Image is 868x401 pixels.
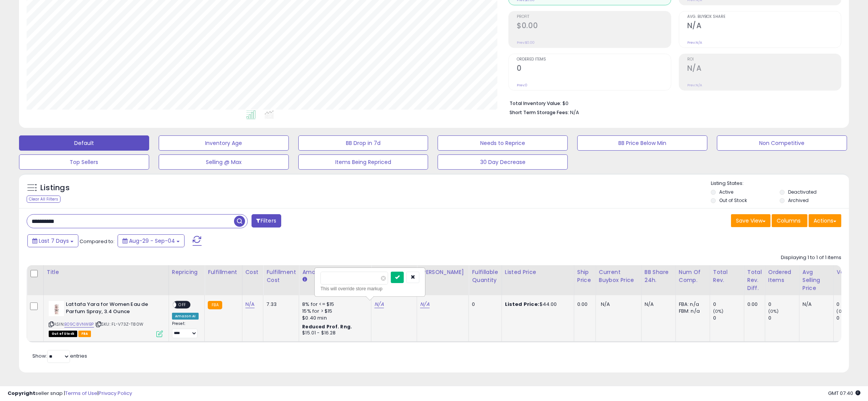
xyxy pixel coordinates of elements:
div: 0 [713,315,744,321]
button: Columns [772,214,807,227]
div: Fulfillment [208,268,239,276]
div: Amazon AI [172,313,199,320]
span: Compared to: [80,238,115,245]
div: 8% for <= $15 [302,301,365,308]
div: N/A [645,301,670,308]
div: Velocity [837,268,865,276]
button: Items Being Repriced [298,154,428,170]
span: Last 7 Days [39,237,69,245]
button: Save View [731,214,771,227]
label: Deactivated [788,189,817,195]
button: Non Competitive [717,135,847,151]
div: Total Rev. Diff. [747,268,762,292]
div: 0 [837,301,868,308]
div: 0 [768,315,799,321]
span: ROI [687,57,841,62]
div: 0.00 [747,301,759,308]
div: This will override store markup [320,285,419,293]
div: $44.00 [505,301,568,308]
div: Fulfillable Quantity [472,268,498,284]
small: FBA [208,301,222,309]
b: Reduced Prof. Rng. [302,323,352,330]
span: Avg. Buybox Share [687,15,841,19]
button: BB Drop in 7d [298,135,428,151]
a: Terms of Use [65,390,97,397]
span: N/A [570,109,579,116]
span: Ordered Items [517,57,671,62]
div: Preset: [172,321,199,338]
div: $15.01 - $16.28 [302,330,365,336]
div: Repricing [172,268,201,276]
button: Default [19,135,149,151]
a: N/A [245,301,255,308]
b: Short Term Storage Fees: [510,109,569,116]
span: FBA [78,331,91,337]
small: Prev: N/A [687,40,702,45]
div: Avg Selling Price [803,268,830,292]
div: FBA: n/a [679,301,704,308]
button: 30 Day Decrease [438,154,568,170]
button: Filters [252,214,281,228]
p: Listing States: [711,180,849,187]
span: | SKU: FL-V73Z-T80W [95,321,143,327]
button: Top Sellers [19,154,149,170]
h2: 0 [517,64,671,74]
label: Active [719,189,733,195]
div: ASIN: [49,301,163,336]
h2: $0.00 [517,21,671,32]
div: [PERSON_NAME] [420,268,465,276]
div: FBM: n/a [679,308,704,315]
div: Listed Price [505,268,571,276]
span: N/A [601,301,610,308]
button: Last 7 Days [27,234,78,247]
span: Columns [777,217,801,224]
span: All listings that are currently out of stock and unavailable for purchase on Amazon [49,331,77,337]
span: Show: entries [32,352,87,360]
div: 7.33 [266,301,293,308]
small: Amazon Fees. [302,276,307,283]
div: Amazon Fees [302,268,368,276]
div: Clear All Filters [27,196,61,203]
b: Total Inventory Value: [510,100,561,107]
a: Privacy Policy [99,390,132,397]
h5: Listings [40,183,70,193]
div: Displaying 1 to 1 of 1 items [781,254,841,261]
b: Lattafa Yara for Women Eau de Parfum Spray, 3.4 Ounce [66,301,158,317]
div: Fulfillment Cost [266,268,296,284]
label: Out of Stock [719,197,747,204]
label: Archived [788,197,809,204]
div: Cost [245,268,260,276]
b: Listed Price: [505,301,540,308]
a: N/A [374,301,384,308]
span: OFF [176,302,188,308]
a: B09C8VNWBP [64,321,94,328]
button: Actions [809,214,841,227]
span: 2025-09-12 07:40 GMT [828,390,860,397]
small: Prev: $0.00 [517,40,535,45]
div: Current Buybox Price [599,268,638,284]
div: 0 [472,301,495,308]
div: Title [47,268,166,276]
button: Inventory Age [159,135,289,151]
a: N/A [420,301,429,308]
small: (0%) [837,308,847,314]
button: Selling @ Max [159,154,289,170]
button: BB Price Below Min [577,135,707,151]
span: Aug-29 - Sep-04 [129,237,175,245]
small: (0%) [768,308,779,314]
small: (0%) [713,308,724,314]
img: 21-VSHGKlsL._SL40_.jpg [49,301,64,316]
div: 15% for > $15 [302,308,365,315]
div: seller snap | | [8,390,132,397]
div: Total Rev. [713,268,741,284]
small: Prev: 0 [517,83,527,88]
div: Num of Comp. [679,268,707,284]
small: Prev: N/A [687,83,702,88]
div: 0.00 [577,301,590,308]
div: 0 [713,301,744,308]
div: Ship Price [577,268,592,284]
button: Aug-29 - Sep-04 [118,234,185,247]
div: $0.40 min [302,315,365,321]
div: BB Share 24h. [645,268,672,284]
h2: N/A [687,21,841,32]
